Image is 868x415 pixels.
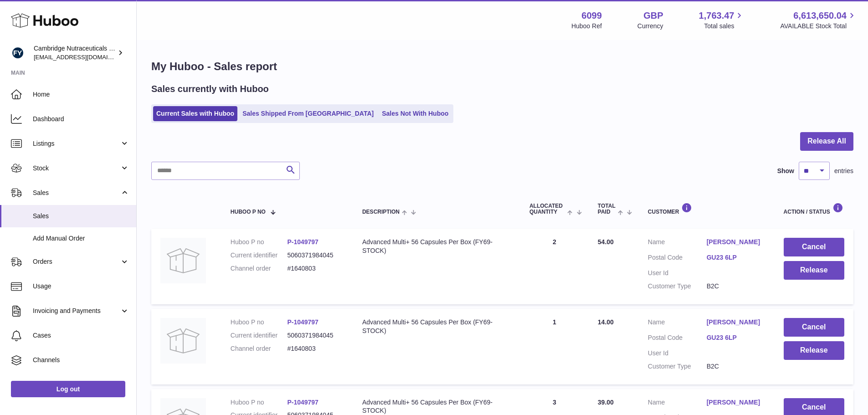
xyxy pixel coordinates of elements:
[707,333,765,342] a: GU23 6LP
[33,189,120,197] span: Sales
[520,229,589,304] td: 2
[784,238,844,256] button: Cancel
[287,251,344,260] dd: 5060371984045
[33,356,129,364] span: Channels
[648,203,765,215] div: Customer
[780,22,857,31] span: AVAILABLE Stock Total
[33,115,129,123] span: Dashboard
[648,238,707,249] dt: Name
[637,22,663,31] div: Currency
[704,22,745,31] span: Total sales
[598,399,614,406] span: 39.00
[648,282,707,291] dt: Customer Type
[33,282,129,291] span: Usage
[287,318,318,326] a: P-1049797
[33,164,120,173] span: Stock
[784,318,844,337] button: Cancel
[231,344,288,353] dt: Channel order
[153,106,237,121] a: Current Sales with Huboo
[800,132,853,151] button: Release All
[793,10,847,22] span: 6,613,650.04
[151,83,269,95] h2: Sales currently with Huboo
[598,318,614,326] span: 14.00
[520,309,589,384] td: 1
[33,139,120,148] span: Listings
[33,212,129,220] span: Sales
[33,234,129,243] span: Add Manual Order
[707,318,765,327] a: [PERSON_NAME]
[160,318,206,364] img: no-photo.jpg
[581,10,602,22] strong: 6099
[33,331,129,340] span: Cases
[11,46,25,60] img: internalAdmin-6099@internal.huboo.com
[648,253,707,264] dt: Postal Code
[643,10,663,22] strong: GBP
[34,53,134,61] span: [EMAIL_ADDRESS][DOMAIN_NAME]
[34,44,116,61] div: Cambridge Nutraceuticals Ltd
[287,264,344,273] dd: #1640803
[648,333,707,344] dt: Postal Code
[648,269,707,277] dt: User Id
[784,341,844,360] button: Release
[11,381,125,397] a: Log out
[571,22,602,31] div: Huboo Ref
[699,10,734,22] span: 1,763.47
[151,59,853,74] h1: My Huboo - Sales report
[598,238,614,246] span: 54.00
[784,261,844,280] button: Release
[648,349,707,358] dt: User Id
[231,331,288,340] dt: Current identifier
[784,203,844,215] div: Action / Status
[287,344,344,353] dd: #1640803
[362,238,511,255] div: Advanced Multi+ 56 Capsules Per Box (FY69-STOCK)
[648,362,707,371] dt: Customer Type
[707,253,765,262] a: GU23 6LP
[231,318,288,327] dt: Huboo P no
[529,203,565,215] span: ALLOCATED Quantity
[33,307,120,315] span: Invoicing and Payments
[160,238,206,283] img: no-photo.jpg
[834,167,853,175] span: entries
[33,90,129,99] span: Home
[707,238,765,246] a: [PERSON_NAME]
[362,318,511,335] div: Advanced Multi+ 56 Capsules Per Box (FY69-STOCK)
[699,10,745,31] a: 1,763.47 Total sales
[239,106,377,121] a: Sales Shipped From [GEOGRAPHIC_DATA]
[231,209,266,215] span: Huboo P no
[598,203,616,215] span: Total paid
[33,257,120,266] span: Orders
[379,106,452,121] a: Sales Not With Huboo
[707,398,765,407] a: [PERSON_NAME]
[287,399,318,406] a: P-1049797
[231,251,288,260] dt: Current identifier
[231,238,288,246] dt: Huboo P no
[780,10,857,31] a: 6,613,650.04 AVAILABLE Stock Total
[287,331,344,340] dd: 5060371984045
[362,209,400,215] span: Description
[707,282,765,291] dd: B2C
[648,398,707,409] dt: Name
[231,398,288,407] dt: Huboo P no
[648,318,707,329] dt: Name
[707,362,765,371] dd: B2C
[777,167,794,175] label: Show
[231,264,288,273] dt: Channel order
[287,238,318,246] a: P-1049797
